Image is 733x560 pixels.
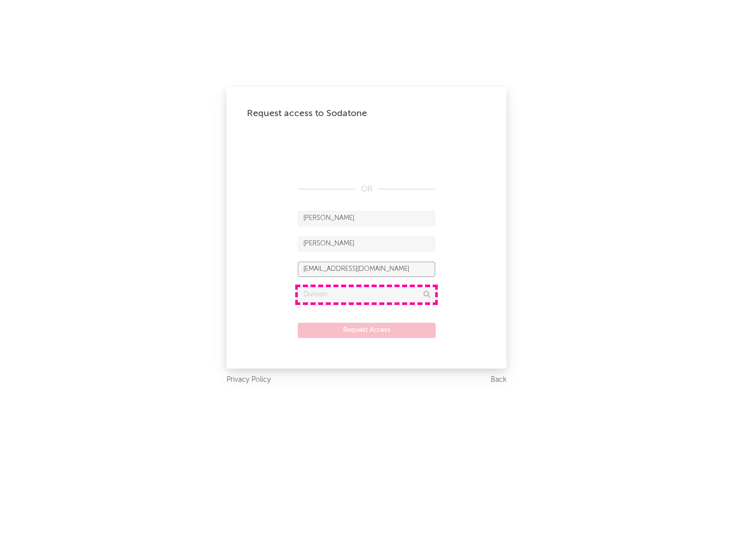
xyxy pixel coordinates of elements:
[298,323,436,338] button: Request Access
[491,374,506,386] a: Back
[298,262,435,277] input: Email
[298,211,435,226] input: First Name
[227,374,271,386] a: Privacy Policy
[247,107,486,120] div: Request access to Sodatone
[298,287,435,302] input: Division
[298,183,435,195] div: OR
[298,236,435,251] input: Last Name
